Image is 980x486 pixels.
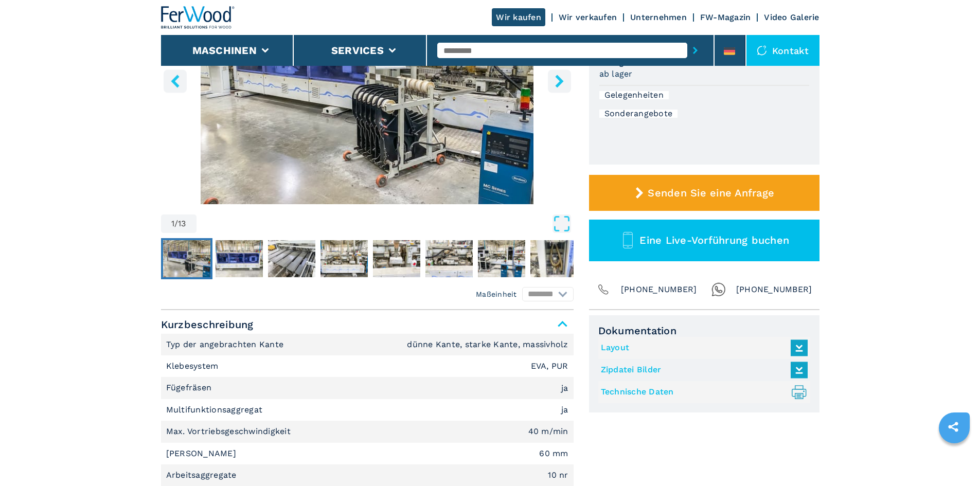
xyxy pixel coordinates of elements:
img: a03a823e24006618985b28c7c39cfd5d [478,240,525,277]
em: dünne Kante, starke Kante, massivholz [407,340,568,349]
span: Kurzbeschreibung [161,315,574,334]
img: Ferwood [161,6,235,29]
span: [PHONE_NUMBER] [736,282,812,297]
span: [PHONE_NUMBER] [621,282,697,297]
img: 978480d3777cf8fbc56e680048b4592f [268,240,315,277]
img: Whatsapp [711,282,726,297]
em: ja [561,384,568,392]
a: Wir kaufen [492,8,545,26]
img: 26a6f9d08cd04c3185742b02f4bff27e [373,240,420,277]
button: Go to Slide 2 [213,238,265,279]
span: Senden Sie eine Anfrage [648,187,774,199]
button: Go to Slide 6 [423,238,475,279]
span: Eine Live-Vorführung buchen [639,234,789,246]
span: 1 [171,220,174,228]
a: Zipdatei Bilder [601,362,803,379]
button: Senden Sie eine Anfrage [589,175,819,211]
p: [PERSON_NAME] [166,448,239,459]
img: 66aa860fa3e0b3bea4072fda5b194f64 [216,240,263,277]
iframe: Chat [936,440,972,478]
img: fb7095cf2e3526bea75ec30b495489e8 [425,240,473,277]
a: FW-Magazin [700,12,751,22]
div: Sonderangebote [599,110,678,118]
button: Services [331,44,384,57]
button: Go to Slide 4 [318,238,370,279]
button: Open Fullscreen [199,214,571,233]
a: Wir verkaufen [559,12,617,22]
button: Go to Slide 3 [266,238,317,279]
button: Go to Slide 1 [161,238,212,279]
p: Multifunktionsaggregat [166,404,265,416]
em: 40 m/min [528,427,568,436]
span: / [174,220,178,228]
button: right-button [548,69,571,93]
nav: Thumbnail Navigation [161,238,574,279]
img: 907c3d77171f5cd18180b6b507195e4f [320,240,368,277]
button: Maschinen [192,44,257,57]
a: Layout [601,339,803,356]
span: 13 [178,220,186,228]
a: Unternehmen [630,12,687,22]
span: Dokumentation [598,325,810,337]
button: Go to Slide 7 [476,238,527,279]
img: Kontakt [757,45,767,56]
button: Go to Slide 8 [528,238,580,279]
em: 60 mm [539,449,568,458]
h3: ab lager [599,68,633,80]
em: ja [561,406,568,414]
p: Fügefräsen [166,382,215,393]
p: Arbeitsaggregate [166,470,239,481]
div: Kontakt [746,35,819,66]
p: Typ der angebrachten Kante [166,339,287,350]
button: submit-button [687,39,703,62]
div: Gelegenheiten [599,91,669,99]
img: 4dc490cb30173d1d15ac64a1b7188ebe [530,240,578,277]
button: left-button [164,69,187,93]
p: Max. Vortriebsgeschwindigkeit [166,426,294,437]
em: Maßeinheit [476,289,517,299]
button: Go to Slide 5 [371,238,422,279]
em: 10 nr [548,471,568,479]
em: EVA, PUR [531,362,568,370]
a: sharethis [940,414,966,440]
img: 2beabd756b8e13e2d3e129fde47a34d6 [163,240,210,277]
img: Phone [596,282,611,297]
p: Klebesystem [166,361,221,372]
button: Eine Live-Vorführung buchen [589,220,819,261]
a: Technische Daten [601,384,803,401]
a: Video Galerie [764,12,819,22]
